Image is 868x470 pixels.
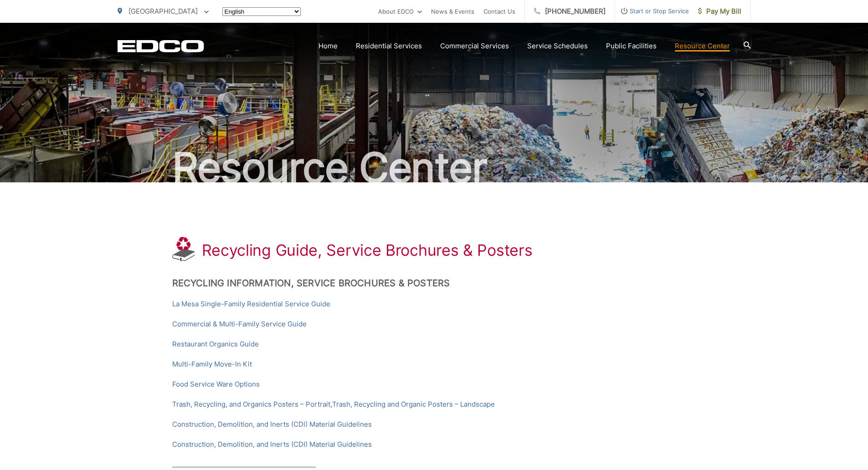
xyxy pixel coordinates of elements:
[118,145,751,191] h2: Resource Center
[202,241,533,259] h1: Recycling Guide, Service Brochures & Posters
[172,439,372,450] a: Construction, Demolition, and Inerts (CDI) Material Guidelines
[698,6,741,17] span: Pay My Bill
[440,41,509,52] a: Commercial Services
[606,41,657,52] a: Public Facilities
[527,41,588,52] a: Service Schedules
[431,6,474,17] a: News & Events
[172,399,330,410] a: Trash, Recycling, and Organics Posters – Portrait
[172,379,260,390] a: Food Service Ware Options
[172,359,252,370] a: Multi-Family Move-In Kit
[356,41,422,52] a: Residential Services
[332,399,495,410] a: Trash, Recycling and Organic Posters – Landscape
[172,278,696,289] h2: Recycling Information, Service Brochures & Posters
[118,40,204,52] a: EDCD logo. Return to the homepage.
[172,419,372,430] a: Construction, Demolition, and Inerts (CDI) Material Guidelines
[172,339,259,350] a: Restaurant Organics Guide
[172,459,696,470] p: _____________________________________________
[675,41,730,52] a: Resource Center
[483,6,515,17] a: Contact Us
[172,299,330,310] a: La Mesa Single-Family Residential Service Guide
[172,399,696,410] p: ,
[222,7,301,16] select: Select a language
[318,41,338,52] a: Home
[128,7,198,15] span: [GEOGRAPHIC_DATA]
[172,319,307,330] a: Commercial & Multi-Family Service Guide
[378,6,422,17] a: About EDCO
